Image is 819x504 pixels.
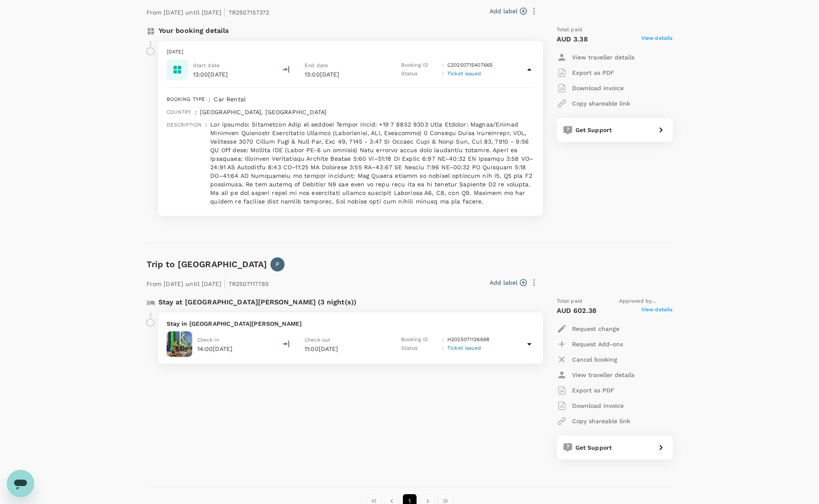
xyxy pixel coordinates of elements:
[401,336,439,344] p: Booking ID
[557,50,634,65] button: View traveller details
[557,413,630,429] button: Copy shareable link
[442,70,444,78] p: :
[572,53,634,62] p: View traveller details
[305,345,386,353] p: 11:00[DATE]
[401,344,439,353] p: Status
[572,371,634,379] p: View traveller details
[557,65,614,80] button: Export as PDF
[557,26,583,34] span: Total paid
[200,108,534,116] p: [GEOGRAPHIC_DATA], [GEOGRAPHIC_DATA]
[442,336,444,344] p: :
[447,61,493,70] p: C20250715407665
[191,104,197,116] div: :
[572,68,614,77] p: Export as PDF
[447,71,481,77] span: Ticket issued
[202,117,207,206] div: :
[641,306,673,316] span: View details
[223,6,226,18] span: |
[557,352,617,367] button: Cancel booking
[159,297,357,307] p: Stay at [GEOGRAPHIC_DATA][PERSON_NAME] (3 night(s))
[572,99,630,108] p: Copy shareable link
[572,386,614,395] p: Export as PDF
[490,7,527,15] button: Add label
[147,3,270,19] p: From [DATE] until [DATE] TR2507157372
[572,401,624,410] p: Download invoice
[557,398,624,413] button: Download invoice
[197,345,233,353] p: 14:00[DATE]
[572,417,630,425] p: Copy shareable link
[557,336,623,352] button: Request Add-ons
[401,70,439,78] p: Status
[193,62,220,68] span: Start date
[447,336,489,344] p: H2025071126698
[490,278,527,287] button: Add label
[197,337,219,343] span: Check in
[572,340,623,348] p: Request Add-ons
[442,61,444,70] p: :
[167,122,202,128] span: Description
[575,127,612,133] span: Get Support
[305,62,328,68] span: End date
[557,297,583,306] span: Total paid
[619,297,673,306] span: Approved by
[572,324,619,333] p: Request change
[147,257,267,271] h6: Trip to [GEOGRAPHIC_DATA]
[557,34,588,44] p: AUD 3.38
[557,367,634,383] button: View traveller details
[401,61,439,70] p: Booking ID
[557,96,630,111] button: Copy shareable link
[147,275,269,290] p: From [DATE] until [DATE] TR2507117785
[305,70,386,79] p: 13:00[DATE]
[641,34,673,44] span: View details
[447,345,481,351] span: Ticket issued
[205,91,210,103] div: :
[167,96,205,102] span: Booking type
[159,26,229,36] p: Your booking details
[557,321,619,336] button: Request change
[557,306,597,316] p: AUD 602.38
[167,48,534,56] p: [DATE]
[214,95,534,103] p: car Rental
[210,120,534,206] p: Lor ipsumdo: Sitametcon Adip el seddoei Tempor Incid: +19 7 8852 9303 Utla Etdolor: Magnaa/Enimad...
[167,331,192,357] img: Mercure Bendigo Schaller
[223,277,226,289] span: |
[276,260,279,268] p: P
[557,383,614,398] button: Export as PDF
[305,337,330,343] span: Check out
[572,355,617,364] p: Cancel booking
[557,80,624,96] button: Download invoice
[193,70,228,79] p: 13:00[DATE]
[572,84,624,92] p: Download invoice
[575,444,612,451] span: Get Support
[442,344,444,353] p: :
[7,470,34,497] iframe: Button to launch messaging window
[167,319,534,328] p: Stay in [GEOGRAPHIC_DATA][PERSON_NAME]
[167,109,191,115] span: Country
